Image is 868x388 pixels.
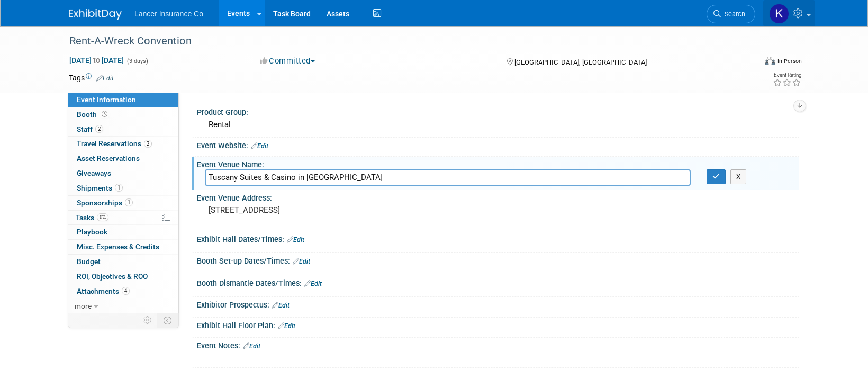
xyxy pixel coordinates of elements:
img: Format-Inperson.png [765,57,775,65]
a: Edit [278,322,295,330]
button: Committed [256,56,319,67]
a: Tasks0% [68,211,178,225]
a: Search [707,5,755,23]
a: Budget [68,255,178,269]
span: Misc. Expenses & Credits [77,242,159,251]
div: Event Venue Address: [197,190,799,203]
div: In-Person [777,57,802,65]
div: Exhibit Hall Dates/Times: [197,231,799,245]
span: 2 [95,125,103,133]
span: [DATE] [DATE] [69,56,124,65]
img: Kimberly Ochs [769,4,789,24]
span: 0% [97,213,108,221]
div: Event Format [693,55,802,71]
span: Asset Reservations [77,154,140,163]
div: Event Rating [773,73,801,78]
span: Staff [77,125,103,133]
button: X [730,169,747,184]
a: Edit [251,142,268,150]
a: more [68,299,178,313]
span: 1 [125,198,133,206]
td: Personalize Event Tab Strip [139,313,157,327]
span: [GEOGRAPHIC_DATA], [GEOGRAPHIC_DATA] [514,58,647,66]
div: Event Notes: [197,338,799,351]
span: Booth not reserved yet [100,110,110,118]
div: Rental [205,116,791,133]
a: Playbook [68,225,178,239]
div: Booth Dismantle Dates/Times: [197,275,799,289]
span: Tasks [76,213,108,222]
a: Attachments4 [68,284,178,299]
div: Rent-A-Wreck Convention [66,32,739,51]
pre: [STREET_ADDRESS] [209,205,436,215]
div: Event Venue Name: [197,157,799,170]
a: Giveaways [68,166,178,181]
a: Edit [96,75,114,82]
span: Booth [77,110,110,119]
span: 2 [144,140,152,148]
a: Edit [272,302,290,309]
span: Attachments [77,287,130,295]
span: more [75,302,92,310]
a: Sponsorships1 [68,196,178,210]
span: Giveaways [77,169,111,177]
td: Toggle Event Tabs [157,313,179,327]
span: to [92,56,102,65]
a: Event Information [68,93,178,107]
img: ExhibitDay [69,9,122,20]
div: Exhibit Hall Floor Plan: [197,318,799,331]
div: Booth Set-up Dates/Times: [197,253,799,267]
span: Travel Reservations [77,139,152,148]
a: Edit [287,236,304,243]
div: Product Group: [197,104,799,118]
span: (3 days) [126,58,148,65]
span: Budget [77,257,101,266]
a: Edit [293,258,310,265]
a: Travel Reservations2 [68,137,178,151]
a: Edit [243,342,260,350]
span: Event Information [77,95,136,104]
div: Exhibitor Prospectus: [197,297,799,311]
span: 4 [122,287,130,295]
span: 1 [115,184,123,192]
a: ROI, Objectives & ROO [68,269,178,284]
a: Edit [304,280,322,287]
span: Search [721,10,745,18]
a: Staff2 [68,122,178,137]
span: Lancer Insurance Co [134,10,203,18]
div: Event Website: [197,138,799,151]
span: Playbook [77,228,107,236]
span: Shipments [77,184,123,192]
a: Asset Reservations [68,151,178,166]
td: Tags [69,73,114,83]
a: Booth [68,107,178,122]
a: Misc. Expenses & Credits [68,240,178,254]
a: Shipments1 [68,181,178,195]
span: ROI, Objectives & ROO [77,272,148,281]
span: Sponsorships [77,198,133,207]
